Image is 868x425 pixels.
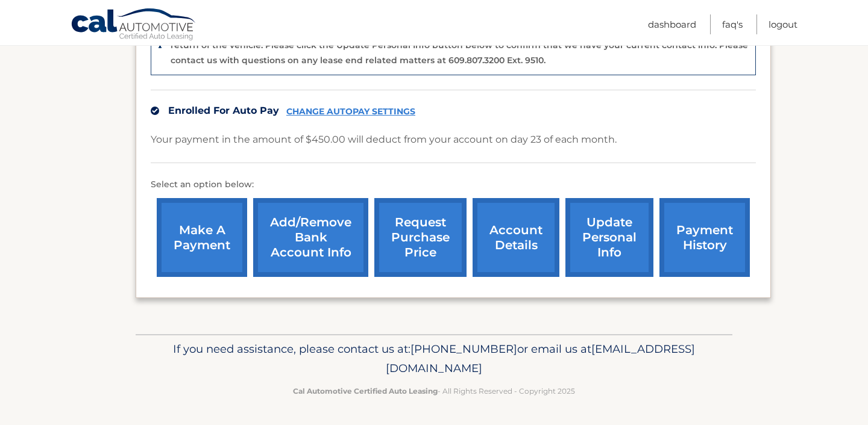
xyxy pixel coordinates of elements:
[386,342,695,375] span: [EMAIL_ADDRESS][DOMAIN_NAME]
[151,131,617,148] p: Your payment in the amount of $450.00 will deduct from your account on day 23 of each month.
[143,385,725,397] p: - All Rights Reserved - Copyright 2025
[143,340,725,378] p: If you need assistance, please contact us at: or email us at
[769,14,797,34] a: Logout
[171,25,748,66] p: The end of your lease is approaching soon. A member of our lease end team will be in touch soon t...
[293,386,438,396] strong: Cal Automotive Certified Auto Leasing
[151,107,159,115] img: check.svg
[473,198,559,277] a: account details
[648,14,696,34] a: Dashboard
[168,105,279,116] span: Enrolled For Auto Pay
[253,198,368,277] a: Add/Remove bank account info
[374,198,467,277] a: request purchase price
[71,8,197,43] a: Cal Automotive
[286,107,415,117] a: CHANGE AUTOPAY SETTINGS
[151,178,756,192] p: Select an option below:
[722,14,743,34] a: FAQ's
[157,198,247,277] a: make a payment
[659,198,750,277] a: payment history
[565,198,653,277] a: update personal info
[410,342,517,356] span: [PHONE_NUMBER]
